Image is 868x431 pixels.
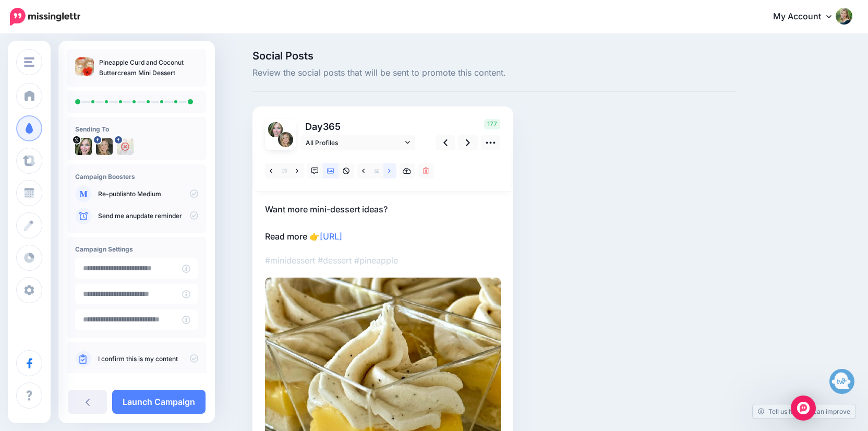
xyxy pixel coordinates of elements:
[133,212,182,220] a: update reminder
[75,173,198,181] h4: Campaign Boosters
[98,355,178,363] a: I confirm this is my content
[300,135,415,150] a: All Profiles
[75,125,198,133] h4: Sending To
[96,138,113,155] img: 293190005_567225781732108_4255238551469198132_n-bsa109236.jpg
[117,138,134,155] img: 148275965_268396234649312_50210864477919784_n-bsa145185.jpg
[268,122,283,137] img: Cidu7iYM-6280.jpg
[323,121,341,132] span: 365
[306,137,403,148] span: All Profiles
[252,66,737,80] span: Review the social posts that will be sent to promote this content.
[75,245,198,253] h4: Campaign Settings
[98,190,130,198] a: Re-publish
[10,8,80,26] img: Missinglettr
[99,57,198,78] p: Pineapple Curd and Coconut Buttercream Mini Dessert
[791,396,816,421] div: Open Intercom Messenger
[753,404,855,418] a: Tell us how we can improve
[320,231,342,242] a: [URL]
[484,119,500,129] span: 177
[98,189,198,199] p: to Medium
[265,202,501,243] p: Want more mini-dessert ideas? Read more 👉
[252,51,737,61] span: Social Posts
[98,211,198,221] p: Send me an
[265,254,501,267] p: #minidessert #dessert #pineapple
[75,57,94,76] img: 2cacdd2083de58dba20d693f866cda2b_thumb.jpg
[300,119,417,134] p: Day
[278,132,293,147] img: 293190005_567225781732108_4255238551469198132_n-bsa109236.jpg
[75,138,92,155] img: Cidu7iYM-6280.jpg
[763,4,852,30] a: My Account
[24,57,34,67] img: menu.png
